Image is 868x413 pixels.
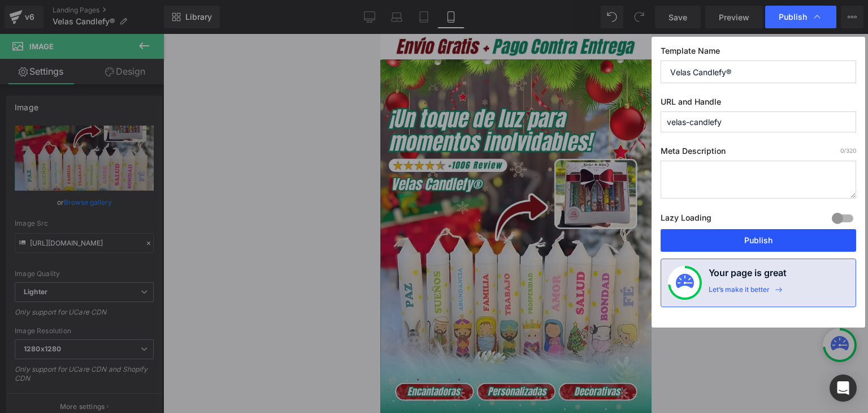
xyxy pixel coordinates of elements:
span: Publish [779,12,807,22]
div: Open Intercom Messenger [830,375,857,402]
img: onboarding-status.svg [676,274,694,292]
div: Let’s make it better [709,285,770,300]
h4: Your page is great [709,266,787,285]
label: Meta Description [661,146,856,161]
label: URL and Handle [661,97,856,111]
button: Publish [661,229,856,252]
label: Lazy Loading [661,210,711,229]
span: 0 [840,147,844,154]
label: Template Name [661,46,856,61]
span: /320 [840,147,856,154]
